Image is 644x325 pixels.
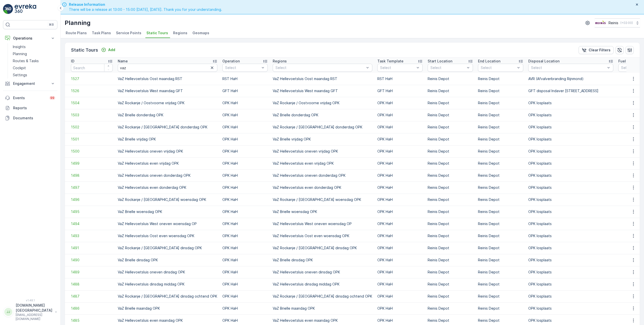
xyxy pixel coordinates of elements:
[425,97,475,109] td: Reinis Depot
[146,30,168,35] span: Static Tours
[475,157,526,169] td: Reinis Depot
[270,302,375,314] td: VaZ Brielle maandag OPK
[475,133,526,145] td: Reinis Depot
[71,209,113,214] a: 1495
[3,79,57,89] button: Engagement
[99,47,117,53] button: Add
[71,318,113,323] a: 1485
[220,242,270,254] td: OPK HaH
[526,85,616,97] td: GFT disposal Indaver [STREET_ADDRESS]
[526,97,616,109] td: OPK losplaats
[71,137,113,142] a: 1501
[13,36,47,41] p: Operations
[425,145,475,157] td: Reinis Depot
[475,145,526,157] td: Reinis Depot
[425,206,475,218] td: Reinis Depot
[270,133,375,145] td: VaZ Brielle vrijdag OPK
[3,33,57,43] button: Operations
[115,194,220,206] td: VaZ Rockanje / [GEOGRAPHIC_DATA] woensdag OPK
[50,96,54,100] p: 99
[526,157,616,169] td: OPK losplaats
[11,50,57,57] a: Planning
[71,221,113,226] a: 1494
[71,258,113,263] a: 1490
[589,48,611,53] p: Clear Filters
[71,270,113,275] a: 1489
[375,266,425,278] td: OPK HaH
[475,230,526,242] td: Reinis Depot
[375,206,425,218] td: OPK HaH
[526,194,616,206] td: OPK losplaats
[425,278,475,290] td: Reinis Depot
[220,194,270,206] td: OPK HaH
[526,206,616,218] td: OPK losplaats
[273,59,287,64] p: Regions
[71,76,113,81] a: 1527
[425,302,475,314] td: Reinis Depot
[71,306,113,311] span: 1486
[478,59,500,64] p: End Location
[475,73,526,85] td: Reinis Depot
[220,145,270,157] td: OPK HaH
[475,218,526,230] td: Reinis Depot
[475,109,526,121] td: Reinis Depot
[270,73,375,85] td: VaZ Hellevoetsluis Oost maandag RST
[115,242,220,254] td: VaZ Rockanje / [GEOGRAPHIC_DATA] dinsdag OPK
[13,65,26,70] p: Cockpit
[425,133,475,145] td: Reinis Depot
[220,218,270,230] td: OPK HaH
[11,43,57,50] a: Insights
[118,64,217,72] input: Search
[270,194,375,206] td: VaZ Rockanje / [GEOGRAPHIC_DATA] woensdag OPK
[270,278,375,290] td: VaZ Hellevoetsluis dinsdag middag OPK
[220,230,270,242] td: OPK HaH
[275,65,365,70] p: Select
[92,30,111,35] span: Task Plans
[115,254,220,266] td: VaZ Brielle dinsdag OPK
[526,230,616,242] td: OPK losplaats
[71,173,113,178] a: 1498
[3,93,57,103] a: Events99
[220,254,270,266] td: OPK HaH
[11,64,57,71] a: Cockpit
[526,218,616,230] td: OPK losplaats
[526,121,616,133] td: OPK losplaats
[108,47,115,52] p: Add
[115,109,220,121] td: VaZ Brielle donderdag OPK
[71,185,113,190] a: 1497
[430,65,465,70] p: Select
[425,85,475,97] td: Reinis Depot
[3,103,57,113] a: Reports
[375,169,425,182] td: OPK HaH
[375,218,425,230] td: OPK HaH
[65,19,91,27] p: Planning
[270,242,375,254] td: VaZ Rockanje / [GEOGRAPHIC_DATA] dinsdag OPK
[425,157,475,169] td: Reinis Depot
[220,169,270,182] td: OPK HaH
[526,242,616,254] td: OPK losplaats
[115,218,220,230] td: VaZ Hellevoetsluis West oneven woensdag OP
[71,100,113,105] a: 1504
[595,18,640,27] button: Reinis(+02:00)
[618,59,639,64] p: Fuel Station
[375,278,425,290] td: OPK HaH
[115,145,220,157] td: VaZ Hellevoetsluis oneven vrijdag OPK
[526,169,616,182] td: OPK losplaats
[375,145,425,157] td: OPK HaH
[526,182,616,194] td: OPK losplaats
[118,59,128,64] p: Name
[220,302,270,314] td: OPK HaH
[375,85,425,97] td: GFT HaH
[526,145,616,157] td: OPK losplaats
[115,182,220,194] td: VaZ Hellevoetsluis even donderdag OPK
[115,73,220,85] td: VaZ Hellevoetsluis Oost maandag RST
[270,254,375,266] td: VaZ Brielle dinsdag OPK
[13,73,27,78] p: Settings
[220,278,270,290] td: OPK HaH
[475,254,526,266] td: Reinis Depot
[115,97,220,109] td: VaZ Rockanje / Oostvoorne vrijdag OPK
